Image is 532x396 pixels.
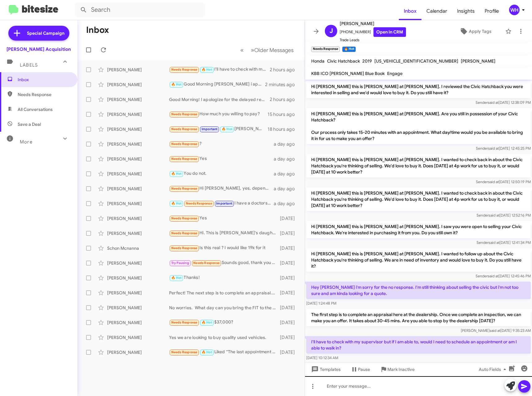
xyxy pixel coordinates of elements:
[279,260,300,266] div: [DATE]
[279,215,300,222] div: [DATE]
[107,290,169,296] div: [PERSON_NAME]
[461,58,495,64] span: [PERSON_NAME]
[107,126,169,132] div: [PERSON_NAME]
[107,260,169,266] div: [PERSON_NAME]
[504,5,525,15] button: WH
[274,141,300,147] div: a day ago
[237,44,297,56] nav: Page navigation example
[254,47,294,54] span: Older Messages
[279,349,300,355] div: [DATE]
[107,96,169,103] div: [PERSON_NAME]
[279,334,300,341] div: [DATE]
[279,319,300,326] div: [DATE]
[306,248,531,272] p: Hi [PERSON_NAME] this is [PERSON_NAME] at [PERSON_NAME]. I wanted to follow up about the Civic Ha...
[169,244,279,252] div: Is this real ? I would like 19k for it
[18,77,70,83] span: Inbox
[479,364,508,375] span: Auto Fields
[387,71,403,76] span: Engage
[171,157,198,161] span: Needs Response
[107,334,169,341] div: [PERSON_NAME]
[171,127,198,131] span: Needs Response
[202,127,218,131] span: Important
[169,96,270,103] div: Good Morning! I apologize for the delayed response. Are you able to stop by the dealership for an...
[461,328,531,333] span: [PERSON_NAME] [DATE] 9:35:23 AM
[20,62,38,68] span: Labels
[169,140,274,147] div: ?
[279,275,300,281] div: [DATE]
[202,350,212,354] span: 🔥 Hot
[171,82,182,86] span: 🔥 Hot
[476,100,531,105] span: Sender [DATE] 12:38:09 PM
[171,142,198,146] span: Needs Response
[171,320,198,324] span: Needs Response
[169,334,279,341] div: Yes we are looking to buy quality used vehicles.
[274,200,300,207] div: a day ago
[171,216,198,220] span: Needs Response
[489,240,499,245] span: said at
[399,2,421,20] a: Inbox
[186,201,212,205] span: Needs Response
[306,221,531,238] p: Hi [PERSON_NAME] this is [PERSON_NAME] at [PERSON_NAME]. I saw you were open to selling your Civi...
[373,27,406,37] a: Open in CRM
[480,2,504,20] a: Profile
[247,44,297,56] button: Next
[237,44,247,56] button: Previous
[509,5,520,15] div: WH
[268,126,300,132] div: 18 hours ago
[169,200,274,207] div: I have a doctors appointment at 11 , lets reschedule for 1230 , let me know if that works
[329,26,333,36] span: J
[474,364,513,375] button: Auto Fields
[107,67,169,73] div: [PERSON_NAME]
[421,2,452,20] span: Calendar
[169,230,279,237] div: Hi. This is [PERSON_NAME]'s daughter. She passed away earlier this year and I have asked several ...
[279,245,300,251] div: [DATE]
[274,171,300,177] div: a day ago
[251,46,254,54] span: »
[306,282,531,299] p: Hey [PERSON_NAME] i'm sorry for the no response. I'm still thinking about selling the civic but i...
[270,96,300,103] div: 2 hours ago
[274,186,300,192] div: a day ago
[476,146,531,151] span: Sender [DATE] 12:45:25 PM
[169,305,279,311] div: No worries. What day can you bring the FIT to the dealership?
[216,201,232,205] span: Important
[311,58,325,64] span: Honda
[107,305,169,311] div: [PERSON_NAME]
[490,328,500,333] span: said at
[107,275,169,281] div: [PERSON_NAME]
[171,246,198,250] span: Needs Response
[171,231,198,235] span: Needs Response
[171,276,182,280] span: 🔥 Hot
[193,261,220,265] span: Needs Response
[171,350,198,354] span: Needs Response
[279,230,300,236] div: [DATE]
[306,309,531,326] p: The first step is to complete an appraisal here at the dealership. Once we complete an inspection...
[448,26,502,37] button: Apply Tags
[340,37,406,43] span: Trade Leads
[306,108,531,144] p: Hi [PERSON_NAME] this is [PERSON_NAME] at [PERSON_NAME]. Are you still in possession of your Civi...
[169,125,268,133] div: [PERSON_NAME], my apologies, my ride for [DATE] just cancelled and if I end up selling I'll need ...
[469,26,491,37] span: Apply Tags
[169,81,265,88] div: Good Morning [PERSON_NAME] i apologize for the late response. Can I give you a call [DATE]? What ...
[169,66,270,73] div: I'll have to check with my supervisor but if I am able to, would I need to schedule an appointmen...
[362,58,372,64] span: 2019
[274,156,300,162] div: a day ago
[375,364,420,375] button: Mark Inactive
[306,301,336,306] span: [DATE] 1:24:48 PM
[488,274,499,278] span: said at
[171,187,198,191] span: Needs Response
[488,100,499,105] span: said at
[171,68,198,72] span: Needs Response
[265,81,300,88] div: 2 minutes ago
[171,172,182,176] span: 🔥 Hot
[18,91,70,98] span: Needs Response
[107,349,169,355] div: [PERSON_NAME]
[27,30,64,36] span: Special Campaign
[310,364,341,375] span: Templates
[306,81,531,98] p: Hi [PERSON_NAME] this is [PERSON_NAME] at [PERSON_NAME]. I reviewed the Civic Hatchback you were ...
[452,2,480,20] span: Insights
[306,336,531,354] p: I'll have to check with my supervisor but if I am able to, would I need to schedule an appointmen...
[107,215,169,222] div: [PERSON_NAME]
[476,274,531,278] span: Sender [DATE] 12:45:46 PM
[107,319,169,326] div: [PERSON_NAME]
[477,240,531,245] span: Sender [DATE] 12:41:34 PM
